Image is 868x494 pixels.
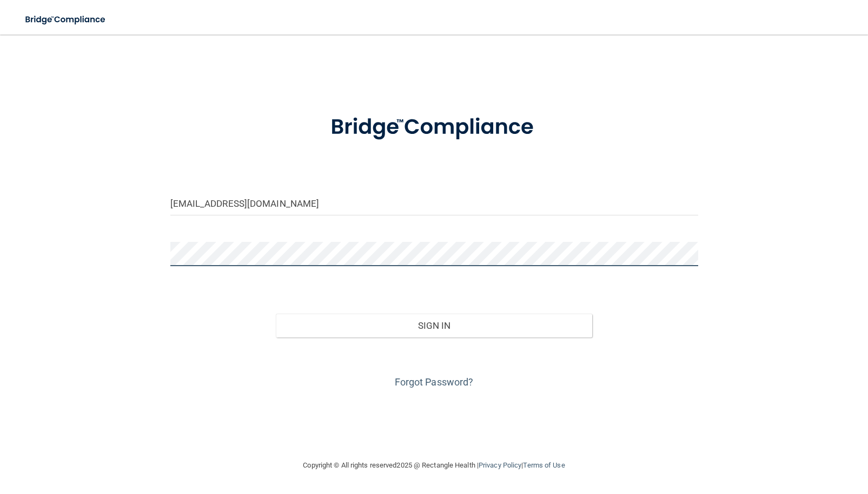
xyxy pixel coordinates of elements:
[237,448,632,483] div: Copyright © All rights reserved 2025 @ Rectangle Health | |
[523,461,565,469] a: Terms of Use
[684,247,697,260] keeper-lock: Open Keeper Popup
[276,314,593,337] button: Sign In
[16,9,116,31] img: bridge_compliance_login_screen.278c3ca4.svg
[170,191,698,215] input: Email
[479,461,521,469] a: Privacy Policy
[308,99,560,155] img: bridge_compliance_login_screen.278c3ca4.svg
[395,376,474,388] a: Forgot Password?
